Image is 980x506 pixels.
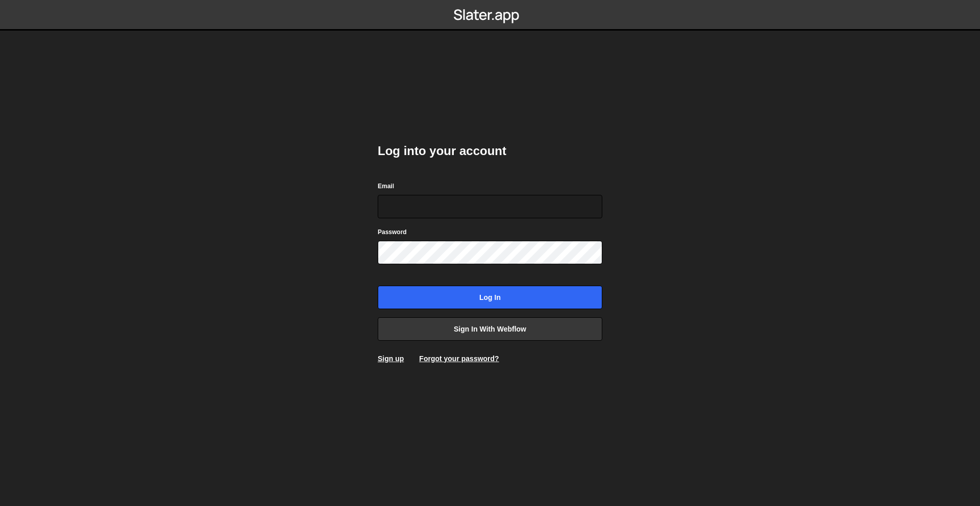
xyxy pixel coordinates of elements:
[378,181,394,191] label: Email
[378,317,602,341] a: Sign in with Webflow
[378,355,404,363] a: Sign up
[419,355,499,363] a: Forgot your password?
[378,143,602,159] h2: Log into your account
[378,286,602,309] input: Log in
[378,227,407,237] label: Password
